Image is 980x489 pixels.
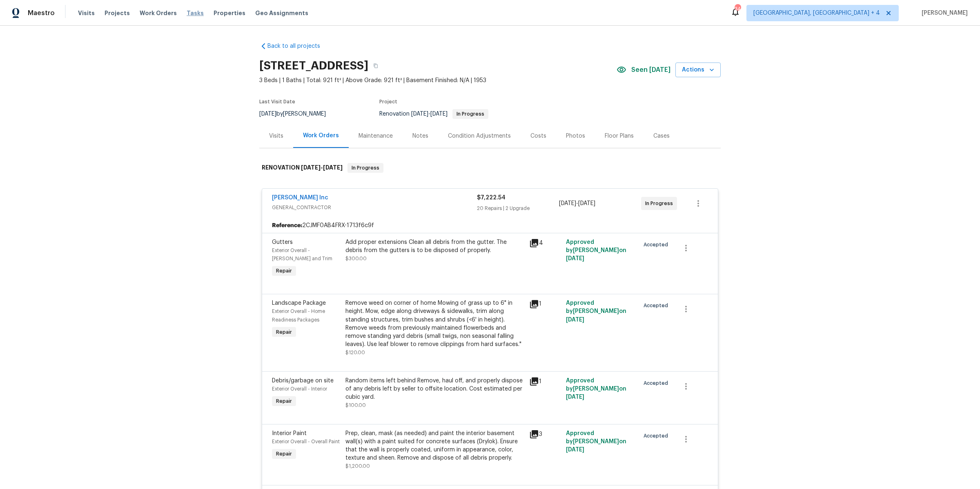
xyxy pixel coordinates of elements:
span: Repair [273,397,295,405]
span: Tasks [187,10,204,16]
div: Costs [530,132,546,140]
span: Exterior Overall - Overall Paint [272,439,340,444]
span: Approved by [PERSON_NAME] on [566,378,626,400]
span: [DATE] [323,165,343,170]
span: Exterior Overall - Interior [272,386,327,391]
span: Visits [78,9,95,17]
div: Random items left behind Remove, haul off, and properly dispose of any debris left by seller to o... [345,377,524,401]
span: [DATE] [566,394,584,400]
span: Debris/garbage on site [272,378,334,384]
b: Reference: [272,221,302,230]
span: $1,200.00 [345,464,370,469]
span: [DATE] [559,201,576,206]
div: RENOVATION [DATE]-[DATE]In Progress [259,155,721,181]
h6: RENOVATION [262,163,343,173]
span: [DATE] [578,201,595,206]
span: $120.00 [345,350,365,355]
div: Floor Plans [605,132,634,140]
span: 3 Beds | 1 Baths | Total: 921 ft² | Above Grade: 921 ft² | Basement Finished: N/A | 1953 [259,76,617,85]
span: - [301,165,343,170]
span: - [411,111,448,117]
span: Exterior Overall - [PERSON_NAME] and Trim [272,248,332,261]
div: Prep, clean, mask (as needed) and paint the interior basement wall(s) with a paint suited for con... [345,429,524,462]
span: Work Orders [140,9,177,17]
span: [DATE] [566,447,584,453]
span: [DATE] [566,317,584,322]
span: [GEOGRAPHIC_DATA], [GEOGRAPHIC_DATA] + 4 [753,9,880,17]
div: Cases [653,132,670,140]
div: Work Orders [303,132,339,140]
span: Repair [273,328,295,336]
span: Exterior Overall - Home Readiness Packages [272,309,325,322]
button: Actions [675,63,721,78]
span: $7,222.54 [477,195,506,201]
div: 2CJMF0AB4FRX-1713f6c9f [262,218,718,233]
span: Accepted [644,241,671,249]
span: Accepted [644,432,671,440]
span: In Progress [348,164,383,172]
div: Visits [269,132,283,140]
span: [DATE] [259,111,276,117]
div: 4 [529,238,561,248]
div: Notes [412,132,428,140]
div: Remove weed on corner of home Mowing of grass up to 6" in height. Mow, edge along driveways & sid... [345,299,524,348]
div: by [PERSON_NAME] [259,109,336,119]
span: Repair [273,450,295,458]
span: Approved by [PERSON_NAME] on [566,239,626,261]
span: [DATE] [566,256,584,261]
span: GENERAL_CONTRACTOR [272,203,477,212]
span: In Progress [645,199,676,208]
span: Properties [214,9,245,17]
span: Approved by [PERSON_NAME] on [566,300,626,322]
button: Copy Address [368,58,383,73]
span: [PERSON_NAME] [918,9,968,17]
a: [PERSON_NAME] Inc [272,195,328,201]
h2: [STREET_ADDRESS] [259,62,368,70]
span: $100.00 [345,403,366,408]
div: 34 [735,5,740,13]
div: Condition Adjustments [448,132,511,140]
span: Accepted [644,301,671,310]
span: Project [379,99,397,104]
span: Repair [273,267,295,275]
span: Last Visit Date [259,99,295,104]
span: [DATE] [430,111,448,117]
span: [DATE] [411,111,428,117]
div: 20 Repairs | 2 Upgrade [477,204,559,212]
span: [DATE] [301,165,321,170]
div: Photos [566,132,585,140]
div: 3 [529,429,561,439]
span: Interior Paint [272,431,307,436]
span: Landscape Package [272,300,326,306]
span: Accepted [644,379,671,387]
span: - [559,199,595,208]
div: 1 [529,299,561,309]
span: Renovation [379,111,488,117]
span: Actions [682,65,714,75]
div: Add proper extensions Clean all debris from the gutter. The debris from the gutters is to be disp... [345,238,524,255]
div: Maintenance [359,132,393,140]
span: In Progress [453,112,488,116]
span: Projects [105,9,130,17]
span: Approved by [PERSON_NAME] on [566,431,626,453]
span: Geo Assignments [255,9,308,17]
div: 1 [529,377,561,386]
a: Back to all projects [259,42,338,50]
span: $300.00 [345,256,367,261]
span: Seen [DATE] [631,66,670,74]
span: Maestro [28,9,55,17]
span: Gutters [272,239,293,245]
